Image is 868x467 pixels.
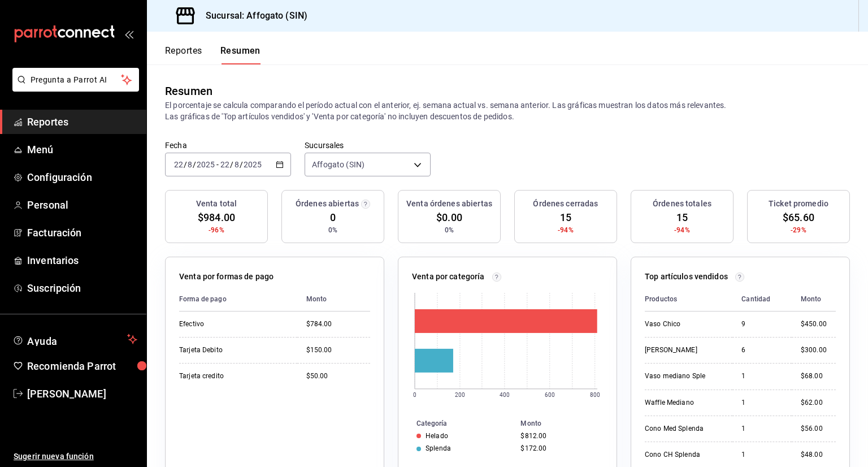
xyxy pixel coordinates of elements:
[306,371,371,381] div: $50.00
[306,345,371,355] div: $150.00
[741,398,783,408] div: 1
[426,432,448,440] div: Helado
[645,371,723,381] div: Vaso mediano Sple
[165,100,850,122] p: El porcentaje se calcula comparando el período actual con el anterior, ej. semana actual vs. sema...
[436,210,462,225] span: $0.00
[426,444,451,452] div: Splenda
[741,371,783,381] div: 1
[645,398,723,408] div: Waffle Mediano
[196,160,215,169] input: ----
[732,287,792,312] th: Cantidad
[741,345,783,355] div: 6
[27,332,123,346] span: Ayuda
[645,287,732,312] th: Productos
[173,160,184,169] input: --
[216,160,219,169] span: -
[783,210,814,225] span: $65.60
[769,198,828,210] h3: Ticket promedio
[297,287,371,312] th: Monto
[179,287,297,312] th: Forma de pago
[179,345,288,355] div: Tarjeta Debito
[645,345,723,355] div: [PERSON_NAME]
[179,319,288,329] div: Efectivo
[198,210,235,225] span: $984.00
[8,82,139,94] a: Pregunta a Parrot AI
[305,141,431,149] label: Sucursales
[165,45,202,64] button: Reportes
[801,345,836,355] div: $300.00
[533,198,598,210] h3: Órdenes cerradas
[792,287,836,312] th: Monto
[791,225,806,235] span: -29%
[801,450,836,460] div: $48.00
[412,271,485,283] p: Venta por categoría
[230,160,233,169] span: /
[406,198,492,210] h3: Venta órdenes abiertas
[645,319,723,329] div: Vaso Chico
[653,198,711,210] h3: Órdenes totales
[306,319,371,329] div: $784.00
[12,68,139,92] button: Pregunta a Parrot AI
[645,424,723,434] div: Cono Med Splenda
[184,160,187,169] span: /
[545,392,555,398] text: 600
[590,392,600,398] text: 800
[14,451,137,462] span: Sugerir nueva función
[560,210,571,225] span: 15
[741,424,783,434] div: 1
[741,450,783,460] div: 1
[801,424,836,434] div: $56.00
[27,386,137,401] span: [PERSON_NAME]
[220,45,261,64] button: Resumen
[165,45,261,64] div: navigation tabs
[516,417,617,430] th: Monto
[27,358,137,374] span: Recomienda Parrot
[209,225,224,235] span: -96%
[676,210,688,225] span: 15
[801,371,836,381] div: $68.00
[645,271,728,283] p: Top artículos vendidos
[220,160,230,169] input: --
[520,432,598,440] div: $812.00
[500,392,510,398] text: 400
[27,170,137,185] span: Configuración
[197,9,307,23] h3: Sucursal: Affogato (SIN)
[558,225,574,235] span: -94%
[741,319,783,329] div: 9
[674,225,690,235] span: -94%
[328,225,337,235] span: 0%
[413,392,416,398] text: 0
[179,271,274,283] p: Venta por formas de pago
[240,160,243,169] span: /
[196,198,237,210] h3: Venta total
[27,197,137,213] span: Personal
[645,450,723,460] div: Cono CH Splenda
[27,280,137,296] span: Suscripción
[124,29,133,38] button: open_drawer_menu
[330,210,336,225] span: 0
[296,198,359,210] h3: Órdenes abiertas
[243,160,262,169] input: ----
[193,160,196,169] span: /
[801,398,836,408] div: $62.00
[179,371,288,381] div: Tarjeta credito
[27,253,137,268] span: Inventarios
[234,160,240,169] input: --
[31,74,121,86] span: Pregunta a Parrot AI
[165,83,212,100] div: Resumen
[27,142,137,157] span: Menú
[27,225,137,240] span: Facturación
[187,160,193,169] input: --
[455,392,465,398] text: 200
[312,159,364,170] span: Affogato (SIN)
[27,114,137,129] span: Reportes
[520,444,598,452] div: $172.00
[165,141,291,149] label: Fecha
[398,417,516,430] th: Categoría
[801,319,836,329] div: $450.00
[445,225,454,235] span: 0%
